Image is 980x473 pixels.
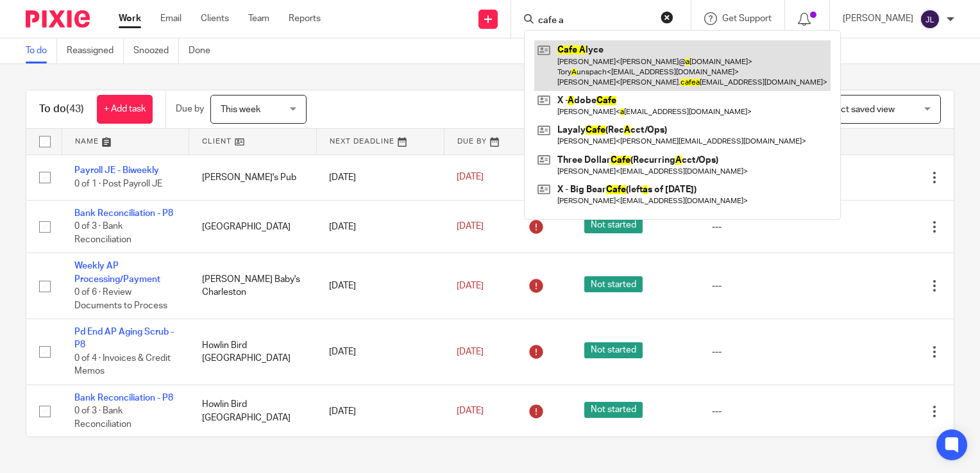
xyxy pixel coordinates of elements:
img: Pixie [26,10,90,28]
img: svg%3E [920,9,940,29]
td: [DATE] [316,200,444,253]
span: Get Support [722,14,772,23]
span: Not started [584,276,643,292]
span: Not started [584,342,643,358]
span: This week [221,105,260,114]
span: 0 of 4 · Invoices & Credit Memos [74,354,171,376]
span: 0 of 1 · Post Payroll JE [74,179,162,188]
span: [DATE] [457,281,484,290]
td: [GEOGRAPHIC_DATA] [189,200,317,253]
td: [DATE] [316,253,444,319]
a: Clients [201,12,229,25]
div: --- [712,345,814,358]
p: [PERSON_NAME] [843,12,913,25]
a: Pd End AP Aging Scrub - P8 [74,328,174,349]
span: 0 of 3 · Bank Reconciliation [74,407,131,429]
span: [DATE] [457,173,484,182]
a: + Add task [97,95,153,124]
a: Reports [289,12,321,25]
span: Select saved view [823,105,895,114]
td: [PERSON_NAME]'s Pub [189,154,317,200]
td: [DATE] [316,154,444,200]
a: Done [189,38,220,63]
a: Bank Reconciliation - P8 [74,394,173,402]
input: Search [537,15,652,27]
td: [PERSON_NAME] Baby's Charleston [189,253,317,319]
p: Due by [176,103,204,115]
a: Reassigned [67,38,124,63]
a: Snoozed [133,38,179,63]
div: --- [712,220,814,233]
span: [DATE] [457,222,484,231]
a: To do [26,38,57,63]
span: Not started [584,402,643,418]
span: [DATE] [457,347,484,356]
td: [DATE] [316,319,444,385]
td: Howlin Bird [GEOGRAPHIC_DATA] [189,385,317,437]
a: Bank Reconciliation - P8 [74,209,173,218]
div: --- [712,405,814,418]
a: Email [160,12,182,25]
span: (43) [66,104,84,114]
h1: To do [39,103,84,116]
td: Howlin Bird [GEOGRAPHIC_DATA] [189,319,317,385]
span: 0 of 3 · Bank Reconciliation [74,222,131,245]
a: Work [119,12,141,25]
span: [DATE] [457,407,484,416]
span: 0 of 6 · Review Documents to Process [74,288,167,310]
span: Not started [584,217,643,233]
a: Payroll JE - Biweekly [74,166,159,175]
div: --- [712,279,814,292]
a: Team [248,12,269,25]
button: Clear [661,11,673,24]
td: [DATE] [316,385,444,437]
a: Weekly AP Processing/Payment [74,261,160,283]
